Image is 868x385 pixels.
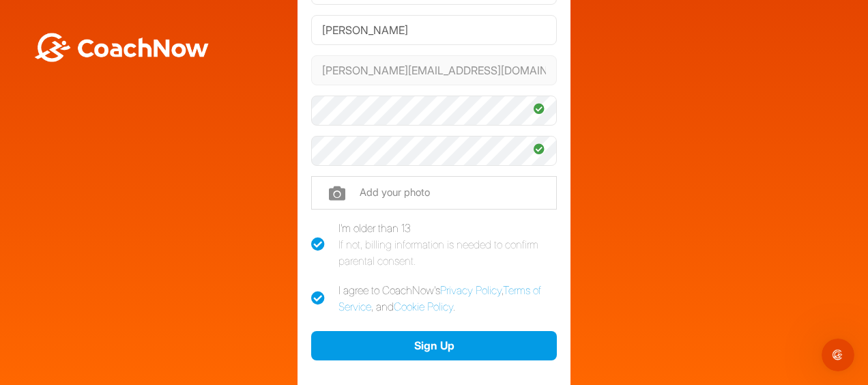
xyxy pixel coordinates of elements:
a: Cookie Policy [394,300,453,313]
div: If not, billing information is needed to confirm parental consent. [338,236,557,269]
a: Privacy Policy [440,283,502,297]
button: Sign Up [311,331,557,360]
img: BwLJSsUCoWCh5upNqxVrqldRgqLPVwmV24tXu5FoVAoFEpwwqQ3VIfuoInZCoVCoTD4vwADAC3ZFMkVEQFDAAAAAElFTkSuQmCC [33,33,210,62]
input: Email [311,55,557,85]
iframe: Intercom live chat [822,339,854,371]
div: I'm older than 13 [338,220,557,269]
a: Terms of Service [338,283,541,313]
label: I agree to CoachNow's , , and . [311,282,557,315]
input: Last Name [311,15,557,45]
